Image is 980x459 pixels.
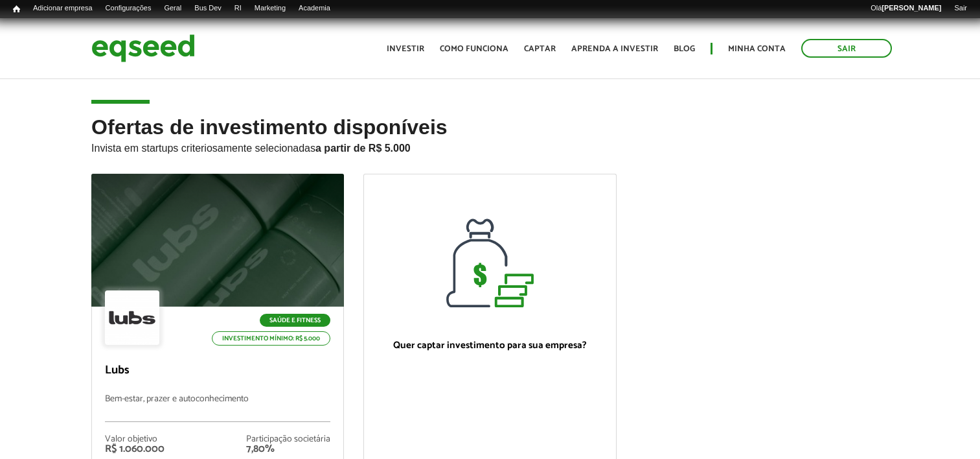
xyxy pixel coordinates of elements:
[246,435,330,444] div: Participação societária
[260,314,330,327] p: Saúde e Fitness
[315,143,411,154] strong: a partir de R$ 5.000
[377,340,602,351] p: Quer captar investimento para sua empresa?
[292,3,337,14] a: Academia
[188,3,228,14] a: Bus Dev
[948,3,974,14] a: Sair
[228,3,248,14] a: RI
[801,39,892,58] a: Sair
[674,45,695,53] a: Blog
[864,3,948,14] a: Olá[PERSON_NAME]
[99,3,158,14] a: Configurações
[27,3,99,14] a: Adicionar empresa
[248,3,292,14] a: Marketing
[387,45,424,53] a: Investir
[105,364,330,378] p: Lubs
[882,4,941,12] strong: [PERSON_NAME]
[6,3,27,16] a: Início
[157,3,188,14] a: Geral
[91,31,195,65] img: EqSeed
[105,444,165,454] div: R$ 1.060.000
[524,45,556,53] a: Captar
[246,444,330,454] div: 7,80%
[105,394,330,422] p: Bem-estar, prazer e autoconhecimento
[91,139,889,154] p: Invista em startups criteriosamente selecionadas
[13,5,20,14] span: Início
[212,331,330,346] p: Investimento mínimo: R$ 5.000
[728,45,786,53] a: Minha conta
[440,45,508,53] a: Como funciona
[91,116,889,174] h2: Ofertas de investimento disponíveis
[105,435,165,444] div: Valor objetivo
[571,45,658,53] a: Aprenda a investir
